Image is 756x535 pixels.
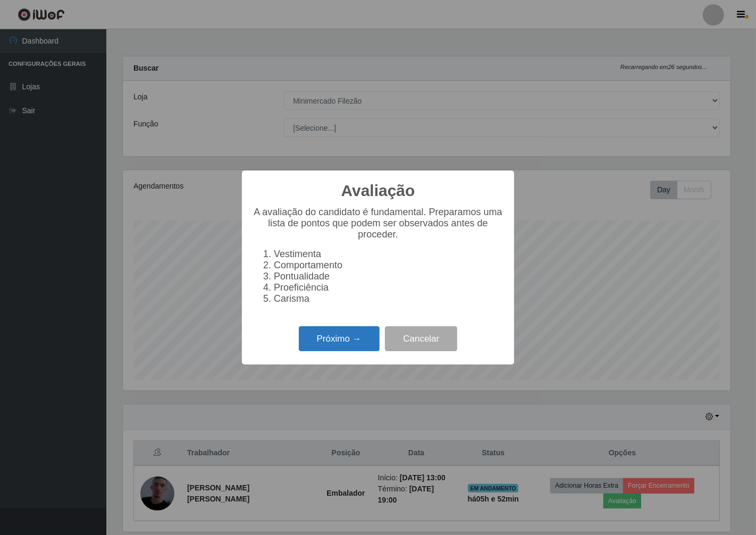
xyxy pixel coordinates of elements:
[253,207,503,240] p: A avaliação do candidato é fundamental. Preparamos uma lista de pontos que podem ser observados a...
[341,181,415,200] h2: Avaliação
[274,282,503,293] li: Proeficiência
[274,249,503,260] li: Vestimenta
[385,326,457,351] button: Cancelar
[274,271,503,282] li: Pontualidade
[299,326,380,351] button: Próximo →
[274,293,503,304] li: Carisma
[274,260,503,271] li: Comportamento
